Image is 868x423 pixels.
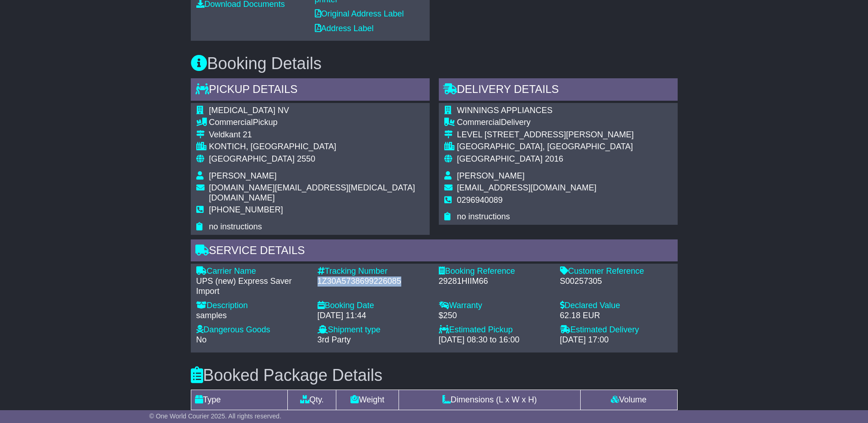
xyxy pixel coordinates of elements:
div: Estimated Delivery [560,325,672,335]
span: [GEOGRAPHIC_DATA] [457,154,543,163]
span: [MEDICAL_DATA] NV [209,106,289,115]
span: no instructions [457,212,510,221]
span: [GEOGRAPHIC_DATA] [209,154,295,163]
a: Address Label [315,24,374,33]
span: [EMAIL_ADDRESS][DOMAIN_NAME] [457,183,597,192]
span: [PERSON_NAME] [457,171,525,180]
div: 29281HIIM66 [439,277,551,287]
div: Pickup [209,118,424,128]
span: no instructions [209,222,262,231]
div: Dangerous Goods [196,325,308,335]
div: 1Z30A5738699226085 [318,277,430,287]
div: $250 [439,311,551,321]
div: Warranty [439,301,551,311]
div: samples [196,311,308,321]
div: Pickup Details [191,78,430,103]
h3: Booked Package Details [191,366,678,385]
div: Delivery [457,118,634,128]
span: [PERSON_NAME] [209,171,277,180]
span: [DOMAIN_NAME][EMAIL_ADDRESS][MEDICAL_DATA][DOMAIN_NAME] [209,183,415,202]
td: Type [191,390,288,410]
div: KONTICH, [GEOGRAPHIC_DATA] [209,142,424,152]
span: 3rd Party [318,335,351,344]
div: [DATE] 11:44 [318,311,430,321]
div: Carrier Name [196,266,308,277]
div: Veldkant 21 [209,130,424,140]
div: 62.18 EUR [560,311,672,321]
span: WINNINGS APPLIANCES [457,106,553,115]
div: LEVEL [STREET_ADDRESS][PERSON_NAME] [457,130,634,140]
div: [DATE] 17:00 [560,335,672,345]
td: Dimensions (L x W x H) [399,390,580,410]
span: Commercial [457,118,501,127]
div: Customer Reference [560,266,672,277]
div: [DATE] 08:30 to 16:00 [439,335,551,345]
div: Declared Value [560,301,672,311]
div: UPS (new) Express Saver Import [196,277,308,296]
span: 2016 [545,154,563,163]
div: Booking Reference [439,266,551,277]
span: © One World Courier 2025. All rights reserved. [149,412,281,420]
div: Delivery Details [439,78,678,103]
div: Shipment type [318,325,430,335]
span: Commercial [209,118,253,127]
td: Qty. [288,390,336,410]
div: S00257305 [560,277,672,287]
div: Estimated Pickup [439,325,551,335]
div: [GEOGRAPHIC_DATA], [GEOGRAPHIC_DATA] [457,142,634,152]
span: [PHONE_NUMBER] [209,205,283,214]
div: Description [196,301,308,311]
div: Tracking Number [318,266,430,277]
span: 0296940089 [457,195,503,205]
span: 2550 [297,154,315,163]
td: Volume [580,390,677,410]
div: Booking Date [318,301,430,311]
h3: Booking Details [191,54,678,73]
span: No [196,335,207,344]
td: Weight [336,390,399,410]
a: Original Address Label [315,9,404,18]
div: Service Details [191,239,678,264]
